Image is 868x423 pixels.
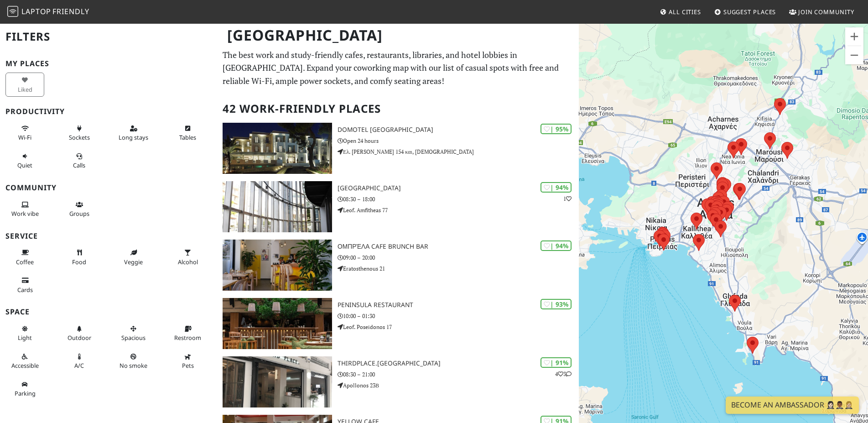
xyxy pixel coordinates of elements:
span: Long stays [119,133,148,141]
span: Work-friendly tables [179,133,196,141]
a: Domotel Kastri Hotel | 95% Domotel [GEOGRAPHIC_DATA] Open 24 hours Ελ. [PERSON_NAME] 154 και, [DE... [217,123,579,174]
button: A/C [60,349,99,373]
h1: [GEOGRAPHIC_DATA] [220,23,577,48]
button: Coffee [5,245,44,269]
span: Power sockets [69,133,90,141]
div: | 94% [541,182,572,193]
h3: Community [5,183,212,192]
button: Groups [60,197,99,221]
button: Wi-Fi [5,121,44,145]
span: Spacious [121,334,146,342]
img: LaptopFriendly [7,6,18,17]
span: Video/audio calls [73,161,85,169]
h3: My Places [5,59,212,68]
h3: [GEOGRAPHIC_DATA] [338,184,579,192]
img: Peninsula Restaurant [223,298,332,349]
h2: 42 Work-Friendly Places [223,95,573,123]
img: Domotel Kastri Hotel [223,123,332,174]
p: Apollonos 23Β [338,381,579,390]
div: | 93% [541,299,572,309]
p: Leof. Poseidonos 17 [338,323,579,331]
a: Red Center | 94% 1 [GEOGRAPHIC_DATA] 08:30 – 18:00 Leof. Amfitheas 77 [217,181,579,232]
p: 08:30 – 21:00 [338,370,579,379]
span: Stable Wi-Fi [18,133,31,141]
span: Suggest Places [723,8,776,16]
h3: Domotel [GEOGRAPHIC_DATA] [338,126,579,134]
img: Ομπρέλα Cafe Brunch Bar [223,240,332,291]
p: 1 [563,194,572,203]
button: Restroom [168,321,207,345]
span: Laptop [21,6,51,16]
button: No smoke [114,349,153,373]
p: Open 24 hours [338,136,579,145]
h2: Filters [5,23,212,51]
p: The best work and study-friendly cafes, restaurants, libraries, and hotel lobbies in [GEOGRAPHIC_... [223,48,573,88]
h3: Peninsula Restaurant [338,301,579,309]
button: Parking [5,377,44,401]
span: All Cities [669,8,701,16]
button: Tables [168,121,207,145]
span: Veggie [124,258,143,266]
span: Alcohol [178,258,198,266]
h3: Service [5,232,212,240]
button: Light [5,321,44,345]
a: Thirdplace.Athens | 91% 43 Thirdplace.[GEOGRAPHIC_DATA] 08:30 – 21:00 Apollonos 23Β [217,356,579,407]
p: Leof. Amfitheas 77 [338,206,579,214]
button: Food [60,245,99,269]
span: Coffee [16,258,34,266]
p: 09:00 – 20:00 [338,253,579,262]
div: | 91% [541,357,572,368]
button: Accessible [5,349,44,373]
span: Accessible [11,361,39,370]
span: Pet friendly [182,361,194,370]
button: Sockets [60,121,99,145]
button: Veggie [114,245,153,269]
button: Calls [60,149,99,173]
button: Long stays [114,121,153,145]
span: Credit cards [17,286,33,294]
button: Zoom out [845,46,863,64]
p: Eratosthenous 21 [338,264,579,273]
h3: Productivity [5,107,212,116]
span: Group tables [69,209,89,218]
button: Cards [5,273,44,297]
span: Air conditioned [74,361,84,370]
div: | 95% [541,124,572,134]
p: 08:30 – 18:00 [338,195,579,204]
span: Outdoor area [68,334,91,342]
button: Spacious [114,321,153,345]
a: Join Community [785,4,858,20]
span: Food [72,258,86,266]
h3: Ομπρέλα Cafe Brunch Bar [338,243,579,251]
span: Restroom [174,334,201,342]
a: Become an Ambassador 🤵🏻‍♀️🤵🏾‍♂️🤵🏼‍♀️ [726,397,859,414]
img: Red Center [223,181,332,232]
a: Suggest Places [711,4,780,20]
a: Peninsula Restaurant | 93% Peninsula Restaurant 10:00 – 01:30 Leof. Poseidonos 17 [217,298,579,349]
span: Quiet [17,161,32,169]
span: Join Community [798,8,854,16]
button: Pets [168,349,207,373]
a: Ομπρέλα Cafe Brunch Bar | 94% Ομπρέλα Cafe Brunch Bar 09:00 – 20:00 Eratosthenous 21 [217,240,579,291]
p: 4 3 [555,370,572,378]
a: LaptopFriendly LaptopFriendly [7,4,89,20]
span: Friendly [52,6,89,16]
span: Parking [15,389,36,397]
h3: Space [5,308,212,316]
span: People working [11,209,39,218]
button: Zoom in [845,27,863,46]
span: Smoke free [120,361,147,370]
button: Alcohol [168,245,207,269]
a: All Cities [656,4,705,20]
img: Thirdplace.Athens [223,356,332,407]
span: Natural light [18,334,32,342]
button: Quiet [5,149,44,173]
h3: Thirdplace.[GEOGRAPHIC_DATA] [338,360,579,367]
div: | 94% [541,240,572,251]
button: Outdoor [60,321,99,345]
p: Ελ. [PERSON_NAME] 154 και, [DEMOGRAPHIC_DATA] [338,147,579,156]
p: 10:00 – 01:30 [338,312,579,320]
button: Work vibe [5,197,44,221]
